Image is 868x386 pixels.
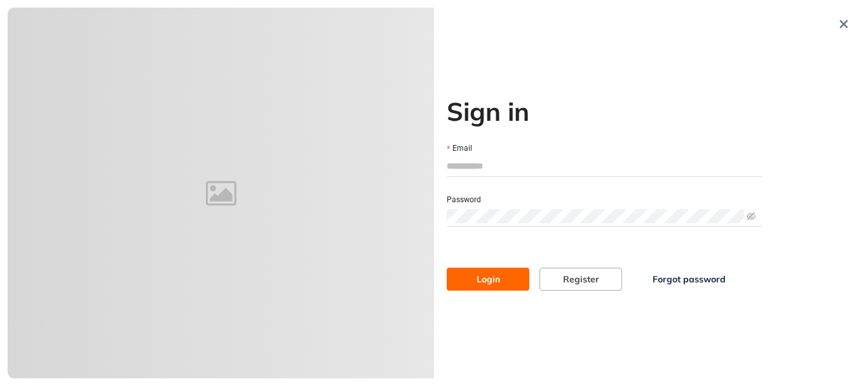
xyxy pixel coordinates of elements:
span: eye-invisible [747,212,756,221]
button: Register [539,268,622,291]
h2: Sign in [447,96,763,127]
label: Password [447,194,481,206]
span: Forgot password [653,272,726,286]
label: Email [447,142,472,155]
span: Login [477,272,500,286]
span: Register [563,272,599,286]
input: Password [447,209,744,223]
input: Email [447,156,763,176]
button: Login [447,268,529,291]
button: Forgot password [632,268,746,291]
